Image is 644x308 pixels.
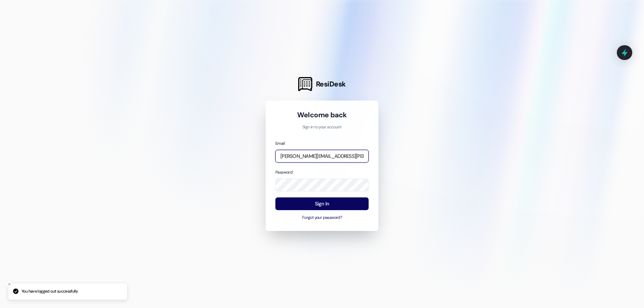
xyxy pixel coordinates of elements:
[6,281,13,288] button: Close toast
[21,289,78,295] p: You have logged out successfully
[275,110,369,120] h1: Welcome back
[298,77,312,91] img: ResiDesk Logo
[275,124,369,130] p: Sign in to your account
[316,79,346,89] span: ResiDesk
[275,215,369,221] button: Forgot your password?
[275,170,292,175] label: Password
[275,197,369,210] button: Sign In
[275,141,285,146] label: Email
[275,150,369,163] input: name@example.com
